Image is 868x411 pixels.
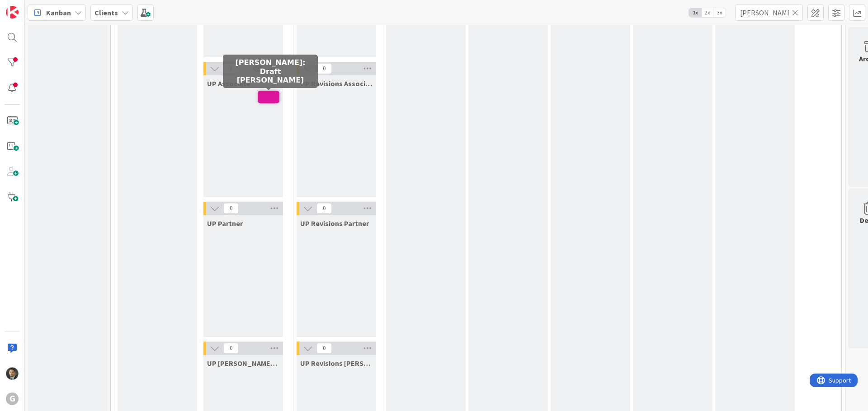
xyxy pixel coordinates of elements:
span: 0 [316,63,332,74]
span: UP Revisions Partner [300,219,369,228]
input: Quick Filter... [735,5,803,21]
span: 3x [713,8,726,17]
span: Support [19,1,41,12]
span: 0 [223,203,239,214]
h5: [PERSON_NAME]: Draft [PERSON_NAME] [226,58,314,84]
span: 0 [316,343,332,354]
span: UP Brad/Jonas [207,359,279,368]
img: Visit kanbanzone.com [6,6,19,18]
span: UP Revisions Brad/Jonas [300,359,373,368]
span: 1x [689,8,701,17]
span: 2x [701,8,713,17]
div: G [6,393,19,405]
span: UP Associate [207,79,250,88]
img: CG [6,367,19,380]
span: UP Revisions Associate [300,79,373,88]
b: Clients [94,8,118,17]
span: UP Partner [207,219,243,228]
span: 0 [223,343,239,354]
span: 0 [316,203,332,214]
span: Kanban [46,7,71,18]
